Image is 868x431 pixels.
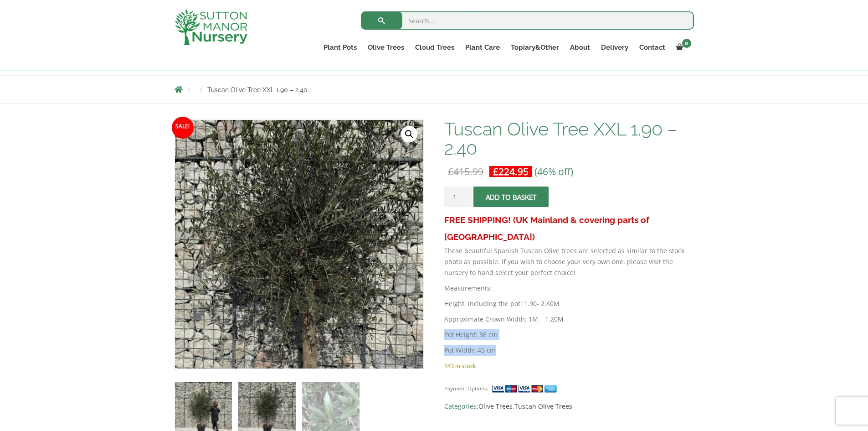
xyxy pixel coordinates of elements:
a: 0 [671,41,694,54]
span: Tuscan Olive Tree XXL 1.90 – 2.40 [207,86,308,93]
small: Payment Options: [444,385,488,392]
p: These beautiful Spanish Tuscan Olive trees are selected as similar to the stock photo as possible... [444,245,693,278]
img: logo [175,9,247,45]
a: Olive Trees [362,41,410,54]
a: Olive Trees [478,402,513,410]
img: payment supported [492,384,560,394]
span: Categories: , [444,401,693,412]
bdi: 415.99 [448,165,483,178]
p: Pot Height: 38 cm [444,329,693,340]
span: Sale! [172,117,194,139]
a: Cloud Trees [410,41,460,54]
p: Pot Width: 45 cm [444,345,693,356]
p: Measurements: [444,283,693,294]
span: £ [493,165,498,178]
span: (46% off) [534,165,573,178]
a: Plant Pots [318,41,362,54]
p: Approximate Crown Width: 1M – 1.20M [444,314,693,325]
a: About [565,41,596,54]
bdi: 224.95 [493,165,529,178]
a: Topiary&Other [505,41,565,54]
p: 143 in stock [444,360,693,371]
nav: Breadcrumbs [175,86,694,93]
a: View full-screen image gallery [401,126,417,142]
span: £ [448,165,453,178]
p: Height, including the pot: 1.90- 2.40M [444,298,693,309]
input: Product quantity [444,187,472,207]
h1: Tuscan Olive Tree XXL 1.90 – 2.40 [444,119,693,158]
a: Tuscan Olive Trees [514,402,572,410]
span: 0 [682,39,691,48]
h3: FREE SHIPPING! (UK Mainland & covering parts of [GEOGRAPHIC_DATA]) [444,212,693,245]
a: Delivery [596,41,634,54]
input: Search... [361,11,694,30]
button: Add to basket [473,187,549,207]
a: Plant Care [460,41,505,54]
a: Contact [634,41,671,54]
